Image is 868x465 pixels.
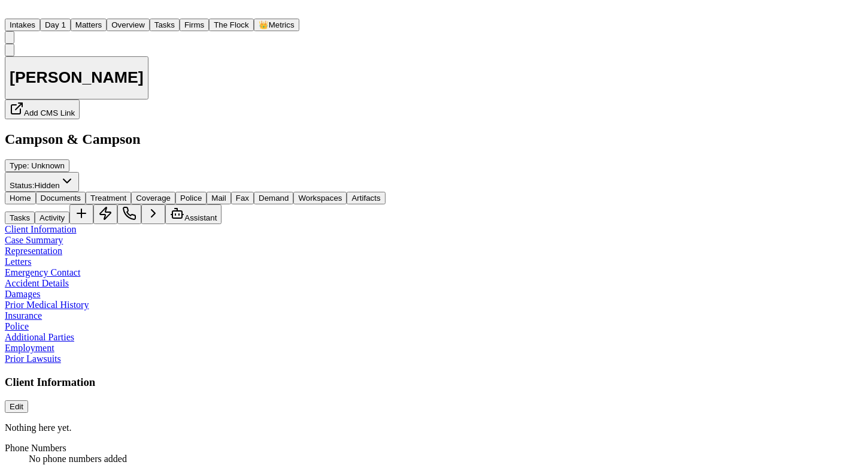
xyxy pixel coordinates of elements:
a: Tasks [150,19,180,29]
img: Finch Logo [5,5,19,16]
span: Demand [259,194,289,203]
button: Edit Type: Unknown [5,159,69,172]
a: Day 1 [40,19,71,29]
button: Tasks [5,212,35,224]
a: The Flock [209,19,254,29]
h2: Campson & Campson [5,131,386,147]
h3: Client Information [5,376,386,389]
div: No phone numbers added [29,454,386,464]
span: Assistant [184,213,217,222]
span: Home [10,194,31,203]
button: The Flock [209,19,254,31]
span: Mail [211,194,226,203]
a: Emergency Contact [5,267,80,277]
span: Add CMS Link [24,108,75,117]
a: Police [5,321,29,331]
a: Damages [5,289,41,299]
span: Coverage [136,194,171,203]
span: Type : [10,161,29,170]
span: Hidden [35,181,60,190]
span: Police [180,194,202,203]
span: crown [259,20,269,29]
span: Treatment [90,194,126,203]
span: Status: [10,181,35,190]
button: Add Task [69,204,93,224]
span: Edit [10,402,23,411]
span: Metrics [269,20,295,29]
a: Accident Details [5,278,69,288]
h1: [PERSON_NAME] [10,68,144,87]
a: Prior Lawsuits [5,354,61,364]
span: Unknown [31,161,65,170]
a: Additional Parties [5,332,74,342]
button: Day 1 [40,19,71,31]
button: Tasks [150,19,180,31]
span: Documents [41,194,81,203]
button: Make a Call [117,204,141,224]
a: Firms [180,19,209,29]
button: Intakes [5,19,40,31]
a: crownMetrics [254,19,299,29]
button: Firms [180,19,209,31]
a: Case Summary [5,235,63,245]
button: Overview [107,19,150,31]
a: Prior Medical History [5,300,89,310]
button: Matters [71,19,107,31]
span: Workspaces [298,194,342,203]
button: Create Immediate Task [93,204,117,224]
a: Matters [71,19,107,29]
button: Edit [5,400,28,413]
a: Overview [107,19,150,29]
button: Change status from Hidden [5,172,79,192]
button: crownMetrics [254,19,299,31]
a: Representation [5,246,62,256]
span: Phone Numbers [5,443,66,453]
button: Edit matter name [5,56,148,100]
button: Assistant [165,204,221,224]
a: Client Information [5,224,77,234]
span: Fax [236,194,249,203]
a: Home [5,8,19,18]
a: Employment [5,343,54,353]
a: Insurance [5,310,42,321]
a: Intakes [5,19,40,29]
button: Activity [35,212,69,224]
a: Letters [5,256,31,267]
button: Copy Matter ID [5,44,14,56]
span: Artifacts [351,194,380,203]
button: Add CMS Link [5,99,80,119]
p: Nothing here yet. [5,422,386,433]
